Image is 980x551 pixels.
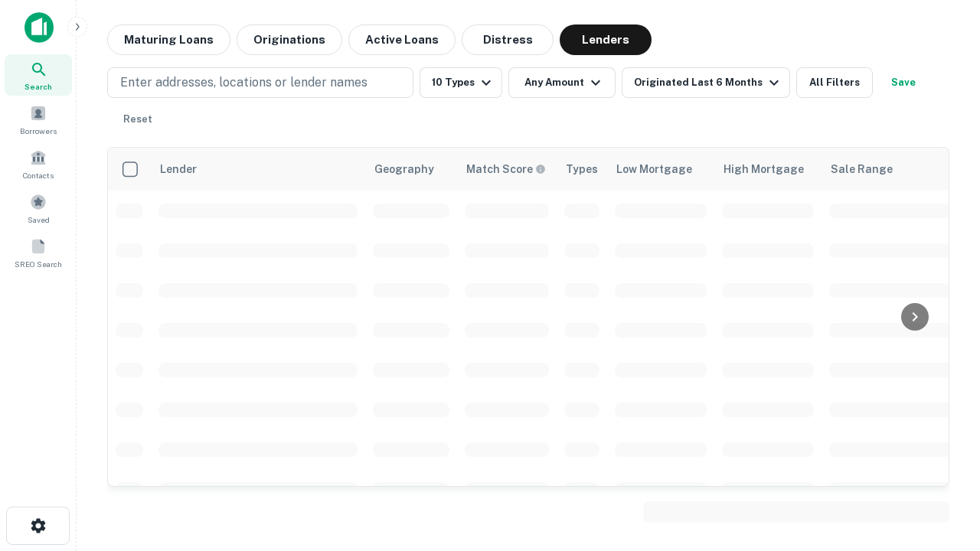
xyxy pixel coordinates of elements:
button: Save your search to get updates of matches that match your search criteria. [879,67,928,98]
div: Capitalize uses an advanced AI algorithm to match your search with the best lender. The match sco... [466,161,546,178]
div: Lender [160,160,197,178]
span: SREO Search [15,258,62,270]
th: Sale Range [822,148,959,191]
div: High Mortgage [724,160,804,178]
button: Originations [237,24,342,55]
th: Lender [151,148,365,191]
div: Types [566,160,598,178]
div: Sale Range [831,160,893,178]
span: Search [24,80,52,93]
th: High Mortgage [714,148,822,191]
a: Borrowers [5,99,72,140]
a: Search [5,54,72,96]
span: Saved [28,214,50,226]
button: 10 Types [420,67,502,98]
a: Saved [5,187,72,229]
span: Contacts [23,169,54,181]
div: Low Mortgage [616,160,692,178]
button: Reset [113,104,162,135]
button: Distress [462,24,554,55]
a: SREO Search [5,232,72,273]
button: Originated Last 6 Months [622,67,790,98]
div: Geography [374,160,434,178]
p: Enter addresses, locations or lender names [120,73,367,92]
a: Contacts [5,143,72,184]
button: Any Amount [508,67,616,98]
th: Low Mortgage [607,148,714,191]
button: All Filters [796,67,873,98]
span: Borrowers [20,125,57,137]
button: Active Loans [348,24,456,55]
th: Capitalize uses an advanced AI algorithm to match your search with the best lender. The match sco... [457,148,557,191]
h6: Match Score [466,161,543,178]
div: Originated Last 6 Months [634,73,783,92]
img: capitalize-icon.png [24,12,54,43]
iframe: Chat Widget [903,380,980,453]
button: Lenders [560,24,652,55]
button: Maturing Loans [107,24,230,55]
button: Enter addresses, locations or lender names [107,67,413,98]
th: Geography [365,148,457,191]
th: Types [557,148,607,191]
